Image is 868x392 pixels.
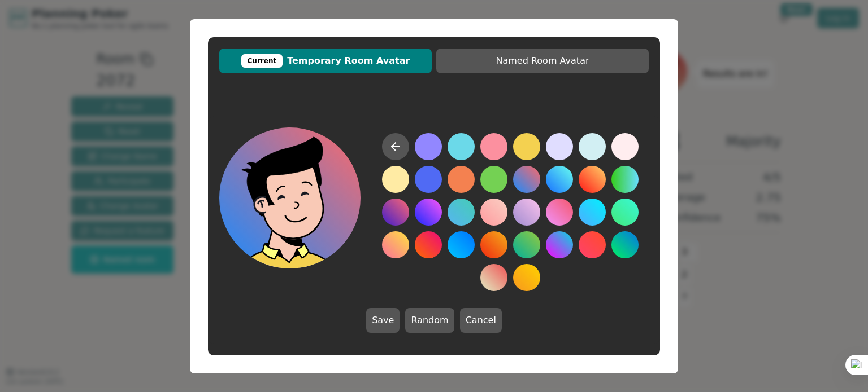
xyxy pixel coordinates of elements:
[241,54,283,68] div: Current
[436,49,649,73] button: Named Room Avatar
[219,49,432,73] button: CurrentTemporary Room Avatar
[225,54,426,68] span: Temporary Room Avatar
[460,308,502,333] button: Cancel
[442,54,643,68] span: Named Room Avatar
[366,308,400,333] button: Save
[405,308,454,333] button: Random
